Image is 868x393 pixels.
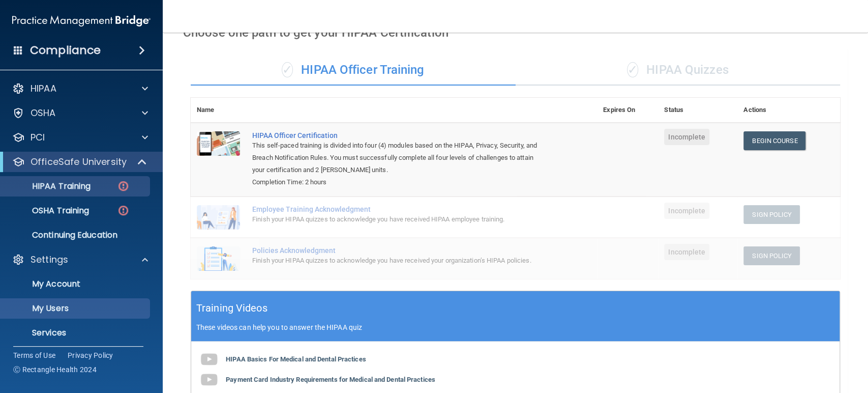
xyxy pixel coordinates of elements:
[68,350,113,360] a: Privacy Policy
[737,98,840,123] th: Actions
[31,82,56,95] p: HIPAA
[7,279,145,289] p: My Account
[196,323,834,331] p: These videos can help you to answer the HIPAA quiz
[743,205,800,224] button: Sign Policy
[183,18,848,47] div: Choose one path to get your HIPAA Certification
[743,131,805,150] a: Begin Course
[7,230,145,240] p: Continuing Education
[196,299,267,317] h5: Training Videos
[31,156,127,168] p: OfficeSafe University
[664,129,709,145] span: Incomplete
[13,350,55,360] a: Terms of Use
[282,62,293,77] span: ✓
[12,156,147,168] a: OfficeSafe University
[13,364,97,375] span: Ⓒ Rectangle Health 2024
[597,98,658,123] th: Expires On
[252,255,546,267] div: Finish your HIPAA quizzes to acknowledge you have received your organization’s HIPAA policies.
[252,139,546,176] div: This self-paced training is divided into four (4) modules based on the HIPAA, Privacy, Security, ...
[252,205,546,213] div: Employee Training Acknowledgment
[252,131,546,139] a: HIPAA Officer Certification
[664,203,709,219] span: Incomplete
[252,213,546,226] div: Finish your HIPAA quizzes to acknowledge you have received HIPAA employee training.
[12,107,148,119] a: OSHA
[226,375,435,383] b: Payment Card Industry Requirements for Medical and Dental Practices
[516,55,841,86] div: HIPAA Quizzes
[252,176,546,188] div: Completion Time: 2 hours
[7,328,145,338] p: Services
[199,349,219,370] img: gray_youtube_icon.38fcd6cc.png
[743,246,800,265] button: Sign Policy
[658,98,737,123] th: Status
[664,244,709,260] span: Incomplete
[31,254,68,266] p: Settings
[199,370,219,390] img: gray_youtube_icon.38fcd6cc.png
[30,43,101,58] h4: Compliance
[12,11,151,31] img: PMB logo
[12,82,148,95] a: HIPAA
[7,181,91,191] p: HIPAA Training
[117,180,130,192] img: danger-circle.6113f641.png
[191,98,246,123] th: Name
[7,206,89,216] p: OSHA Training
[31,131,45,144] p: PCI
[12,131,148,144] a: PCI
[191,55,516,86] div: HIPAA Officer Training
[117,204,130,217] img: danger-circle.6113f641.png
[252,246,546,255] div: Policies Acknowledgment
[31,107,56,119] p: OSHA
[7,303,145,314] p: My Users
[12,254,148,266] a: Settings
[627,62,638,77] span: ✓
[226,355,366,362] b: HIPAA Basics For Medical and Dental Practices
